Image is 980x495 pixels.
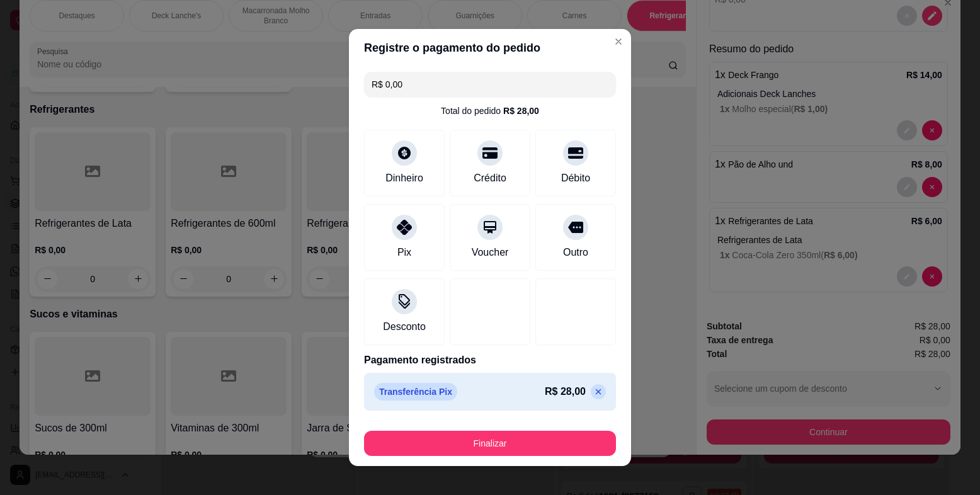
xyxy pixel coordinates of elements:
button: Close [608,31,629,52]
div: Outro [563,245,588,260]
p: Transferência Pix [374,383,457,401]
p: Pagamento registrados [364,353,616,368]
div: R$ 28,00 [503,105,539,117]
input: Ex.: hambúrguer de cordeiro [372,72,608,97]
div: Pix [397,245,411,260]
div: Voucher [472,245,509,260]
header: Registre o pagamento do pedido [349,29,631,67]
div: Débito [561,171,590,186]
p: R$ 28,00 [545,384,586,399]
div: Crédito [474,171,506,186]
div: Desconto [383,319,426,334]
div: Dinheiro [385,171,423,186]
div: Total do pedido [441,105,539,117]
button: Finalizar [364,431,616,456]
